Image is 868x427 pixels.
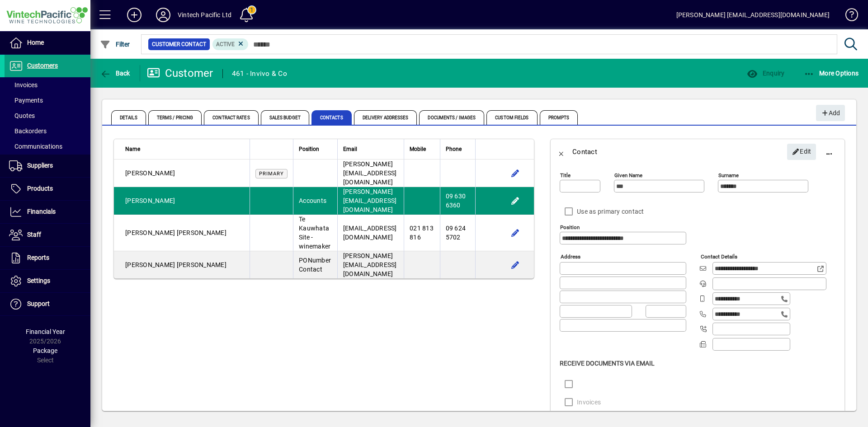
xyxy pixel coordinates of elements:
[299,144,319,154] span: Position
[216,41,235,47] span: Active
[343,252,397,277] span: [PERSON_NAME][EMAIL_ADDRESS][DOMAIN_NAME]
[446,144,462,154] span: Phone
[177,229,226,236] span: [PERSON_NAME]
[27,185,53,192] span: Products
[98,36,132,52] button: Filter
[9,143,62,150] span: Communications
[5,123,90,139] a: Backorders
[572,145,597,159] div: Contact
[446,144,470,154] div: Phone
[821,106,840,121] span: Add
[149,7,178,23] button: Profile
[125,261,175,268] span: [PERSON_NAME]
[120,7,149,23] button: Add
[5,108,90,123] a: Quotes
[232,66,287,81] div: 461 - Invivo & Co
[343,160,397,186] span: [PERSON_NAME][EMAIL_ADDRESS][DOMAIN_NAME]
[676,8,830,22] div: [PERSON_NAME] [EMAIL_ADDRESS][DOMAIN_NAME]
[818,141,840,163] button: More options
[560,172,571,178] mat-label: Title
[259,171,284,177] span: Primary
[446,192,466,209] span: 09 630 6360
[343,225,397,241] span: [EMAIL_ADDRESS][DOMAIN_NAME]
[177,261,226,268] span: [PERSON_NAME]
[111,110,146,125] span: Details
[98,65,132,81] button: Back
[787,144,816,160] button: Edit
[27,254,49,261] span: Reports
[410,225,434,241] span: 021 813 816
[5,201,90,223] a: Financials
[293,251,337,278] td: PONumber Contact
[792,144,811,159] span: Edit
[125,169,175,177] span: [PERSON_NAME]
[5,247,90,269] a: Reports
[152,40,206,49] span: Customer Contact
[27,162,53,169] span: Suppliers
[9,112,35,119] span: Quotes
[261,110,309,125] span: Sales Budget
[508,258,523,272] button: Edit
[147,66,213,80] div: Customer
[551,141,572,163] button: Back
[27,39,44,46] span: Home
[90,65,140,81] app-page-header-button: Back
[293,187,337,215] td: Accounts
[9,97,43,104] span: Payments
[33,347,57,354] span: Package
[804,70,859,77] span: More Options
[839,2,857,31] a: Knowledge Base
[560,360,655,367] span: Receive Documents Via Email
[212,38,249,50] mat-chip: Activation Status: Active
[27,231,41,238] span: Staff
[125,144,244,154] div: Name
[508,166,523,180] button: Edit
[148,110,202,125] span: Terms / Pricing
[5,155,90,177] a: Suppliers
[125,197,175,204] span: [PERSON_NAME]
[718,172,739,178] mat-label: Surname
[419,110,484,125] span: Documents / Images
[816,105,845,121] button: Add
[26,328,65,335] span: Financial Year
[486,110,537,125] span: Custom Fields
[508,193,523,208] button: Edit
[27,300,50,307] span: Support
[508,225,523,240] button: Edit
[27,62,58,69] span: Customers
[446,225,466,241] span: 09 624 5702
[5,93,90,108] a: Payments
[802,65,861,81] button: More Options
[204,110,258,125] span: Contract Rates
[125,144,140,154] span: Name
[410,144,426,154] span: Mobile
[27,208,56,215] span: Financials
[293,215,337,251] td: Te Kauwhata Site -winemaker
[178,8,231,22] div: Vintech Pacific Ltd
[343,188,397,213] span: [PERSON_NAME][EMAIL_ADDRESS][DOMAIN_NAME]
[100,41,130,48] span: Filter
[9,127,47,135] span: Backorders
[343,144,398,154] div: Email
[354,110,417,125] span: Delivery Addresses
[5,270,90,292] a: Settings
[410,144,434,154] div: Mobile
[27,277,50,284] span: Settings
[100,70,130,77] span: Back
[5,178,90,200] a: Products
[9,81,38,89] span: Invoices
[614,172,642,178] mat-label: Given name
[540,110,578,125] span: Prompts
[560,224,580,230] mat-label: Position
[5,32,90,54] a: Home
[5,77,90,93] a: Invoices
[125,229,175,236] span: [PERSON_NAME]
[343,144,357,154] span: Email
[5,293,90,315] a: Support
[299,144,332,154] div: Position
[5,224,90,246] a: Staff
[311,110,352,125] span: Contacts
[5,139,90,154] a: Communications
